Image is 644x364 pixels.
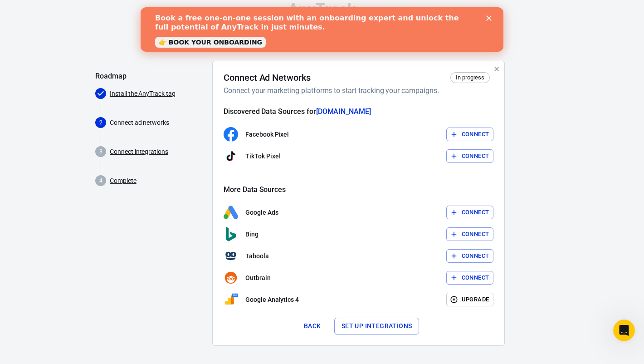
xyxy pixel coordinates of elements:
a: Install the AnyTrack tag [110,89,176,98]
h5: Discovered Data Sources for [224,107,493,116]
button: Connect [446,149,494,163]
button: Connect [446,227,494,241]
button: Upgrade [446,293,494,307]
button: Set up integrations [334,318,420,334]
p: Facebook Pixel [245,130,289,139]
text: 2 [99,119,102,126]
a: Connect integrations [110,147,168,157]
h6: Connect your marketing platforms to start tracking your campaigns. [224,85,490,96]
p: Taboola [245,251,269,261]
p: Outbrain [245,273,271,283]
div: Close [346,8,355,14]
text: 4 [99,177,102,184]
h4: Connect Ad Networks [224,72,311,83]
button: Connect [446,271,494,285]
span: In progress [453,73,488,82]
h5: More Data Sources [224,185,493,194]
a: Complete [110,176,137,186]
p: Connect ad networks [110,118,205,128]
span: [DOMAIN_NAME] [316,107,371,116]
iframe: Intercom live chat banner [141,7,503,52]
p: TikTok Pixel [245,152,280,161]
button: Connect [446,206,494,220]
button: Connect [446,249,494,263]
p: Google Ads [245,208,278,217]
div: AnyTrack [95,1,549,17]
iframe: Intercom live chat [613,320,635,341]
p: Bing [245,230,259,239]
text: 3 [99,148,102,155]
button: Back [298,318,327,334]
button: Connect [446,128,494,142]
h5: Roadmap [95,72,205,81]
p: Google Analytics 4 [245,295,299,305]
